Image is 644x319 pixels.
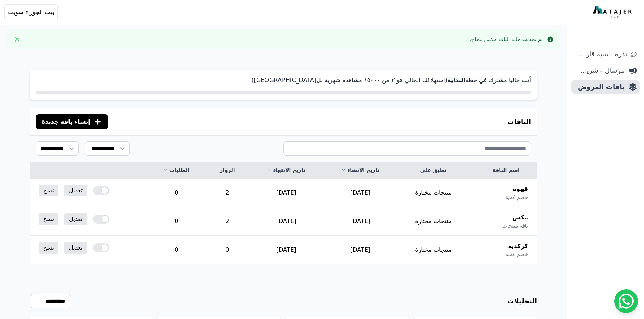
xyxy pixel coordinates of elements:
[8,8,54,17] span: بيت الجوزاء سويت
[397,162,469,179] th: تطبق على
[147,179,206,207] td: 0
[470,36,543,43] div: تم تحديث حالة الباقة مكس بنجاح.
[323,179,397,207] td: [DATE]
[397,179,469,207] td: منتجات مختارة
[206,162,249,179] th: الزوار
[42,117,90,126] span: إنشاء باقة جديدة
[447,77,465,84] strong: البداية
[332,166,389,174] a: تاريخ الإنشاء
[249,236,323,264] td: [DATE]
[323,207,397,236] td: [DATE]
[156,166,197,174] a: الطلبات
[505,251,528,258] span: خصم كمية
[478,166,528,174] a: اسم الباقة
[36,114,108,129] button: إنشاء باقة جديدة
[39,242,58,254] a: نسخ
[249,207,323,236] td: [DATE]
[39,213,58,225] a: نسخ
[507,117,531,127] h3: الباقات
[502,222,528,230] span: باقة منتجات
[36,76,531,85] p: أنت حاليا مشترك في خطة (استهلاكك الحالي هو ۳ من ١٥۰۰۰ مشاهدة شهرية لل[GEOGRAPHIC_DATA])
[397,236,469,264] td: منتجات مختارة
[258,166,315,174] a: تاريخ الانتهاء
[147,236,206,264] td: 0
[64,185,87,196] a: تعديل
[513,185,528,193] span: قهوة
[11,33,23,45] button: Close
[206,179,249,207] td: 2
[64,213,87,225] a: تعديل
[574,49,627,59] span: ندرة - تنبية قارب علي النفاذ
[4,4,58,20] button: بيت الجوزاء سويت
[323,236,397,264] td: [DATE]
[512,213,528,222] span: مكس
[507,296,537,306] h3: التحليلات
[397,207,469,236] td: منتجات مختارة
[508,242,528,251] span: كركديه
[147,207,206,236] td: 0
[206,236,249,264] td: 0
[249,179,323,207] td: [DATE]
[505,193,528,201] span: خصم كمية
[574,65,625,76] span: مرسال - شريط دعاية
[39,185,58,196] a: نسخ
[206,207,249,236] td: 2
[64,242,87,254] a: تعديل
[574,82,625,92] span: باقات العروض
[593,6,634,19] img: MatajerTech Logo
